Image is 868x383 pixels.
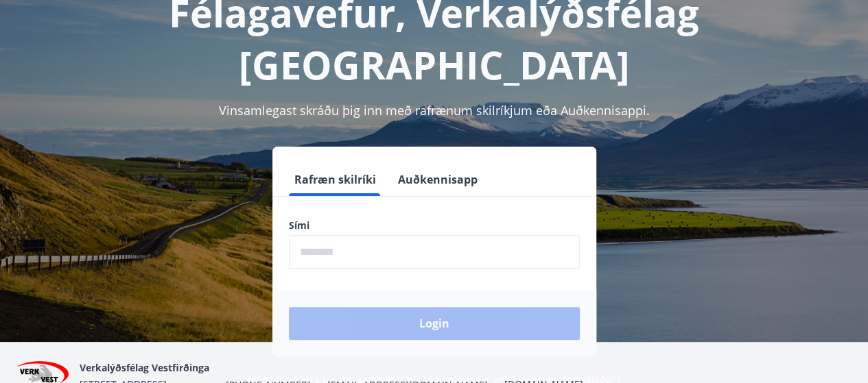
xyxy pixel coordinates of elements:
[219,102,650,119] span: Vinsamlegast skráðu þig inn með rafrænum skilríkjum eða Auðkennisappi.
[289,163,382,196] button: Rafræn skilríki
[392,163,483,196] button: Auðkennisapp
[289,219,580,232] label: Sími
[80,361,209,374] span: Verkalýðsfélag Vestfirðinga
